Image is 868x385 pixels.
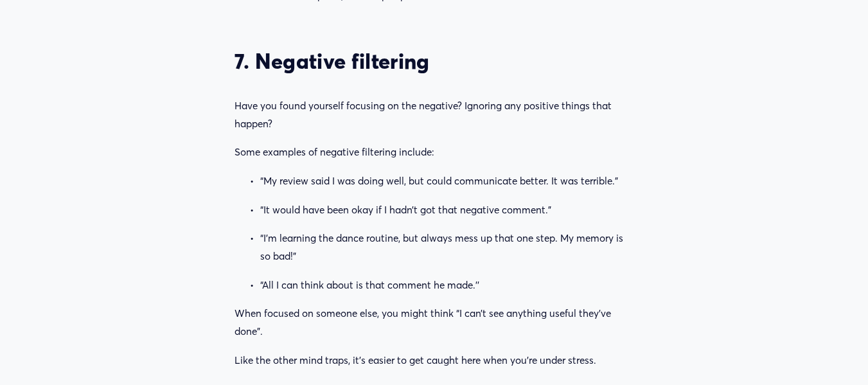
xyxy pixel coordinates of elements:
[235,143,633,161] p: Some examples of negative filtering include:
[235,48,633,75] h3: 7. Negative filtering
[235,352,633,370] p: Like the other mind traps, it’s easier to get caught here when you’re under stress.
[260,172,633,190] p: “My review said I was doing well, but could communicate better. It was terrible.”
[235,305,633,340] p: When focused on someone else, you might think “I can’t see anything useful they’ve done”.
[260,201,633,219] p: “It would have been okay if I hadn’t got that negative comment.”
[260,229,633,265] p: “I’m learning the dance routine, but always mess up that one step. My memory is so bad!”
[235,97,633,132] p: Have you found yourself focusing on the negative? Ignoring any positive things that happen?
[260,276,633,294] p: “All I can think about is that comment he made.''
